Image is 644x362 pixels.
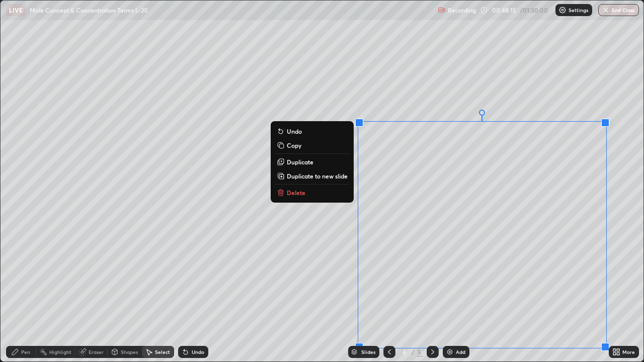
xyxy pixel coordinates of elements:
img: recording.375f2c34.svg [438,6,446,14]
p: Mole Concept & Concentration Terms L-20 [30,6,148,14]
div: Pen [21,349,30,354]
div: Shapes [121,349,138,354]
button: End Class [598,4,639,16]
div: / [412,349,415,355]
button: Duplicate [275,156,350,168]
p: Duplicate [287,158,313,166]
button: Copy [275,139,350,151]
div: More [622,349,635,354]
div: Select [155,349,170,354]
p: Duplicate to new slide [287,172,348,180]
div: 5 [417,347,423,356]
button: Delete [275,187,350,199]
img: end-class-cross [602,6,610,14]
div: Eraser [89,349,104,354]
p: LIVE [9,6,23,14]
p: Settings [569,8,588,13]
p: Undo [287,127,302,135]
button: Undo [275,125,350,137]
div: Slides [361,349,375,354]
button: Duplicate to new slide [275,170,350,182]
div: 4 [399,349,410,355]
div: Undo [192,349,204,354]
img: add-slide-button [446,348,454,356]
p: Delete [287,189,305,197]
div: Add [456,349,465,354]
div: Highlight [49,349,71,354]
p: Copy [287,141,301,149]
img: class-settings-icons [558,6,567,14]
p: Recording [448,7,476,14]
